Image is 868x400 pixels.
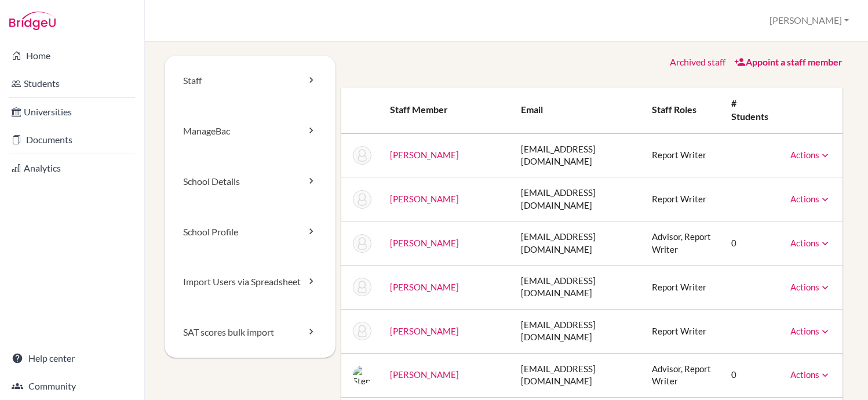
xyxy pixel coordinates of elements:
[353,366,371,384] img: Stephen Frater
[643,309,722,353] td: Report Writer
[512,221,643,266] td: [EMAIL_ADDRESS][DOMAIN_NAME]
[790,150,831,160] a: Actions
[643,133,722,177] td: Report Writer
[165,157,335,207] a: School Details
[512,133,643,177] td: [EMAIL_ADDRESS][DOMAIN_NAME]
[643,353,722,397] td: Advisor, Report Writer
[2,374,142,398] a: Community
[790,326,831,336] a: Actions
[790,282,831,292] a: Actions
[353,146,371,165] img: David Algie
[790,194,831,204] a: Actions
[764,10,854,31] button: [PERSON_NAME]
[734,56,843,67] a: Appoint a staff member
[353,234,371,253] img: Andrew Brown
[722,88,781,133] th: # students
[390,326,459,336] a: [PERSON_NAME]
[390,369,459,380] a: [PERSON_NAME]
[643,88,722,133] th: Staff roles
[390,282,459,292] a: [PERSON_NAME]
[790,238,831,248] a: Actions
[390,194,459,204] a: [PERSON_NAME]
[643,221,722,266] td: Advisor, Report Writer
[2,347,142,370] a: Help center
[165,207,335,257] a: School Profile
[722,221,781,266] td: 0
[790,369,831,380] a: Actions
[353,322,371,340] img: Tara Cheney
[165,56,335,106] a: Staff
[390,238,459,248] a: [PERSON_NAME]
[722,353,781,397] td: 0
[353,190,371,209] img: Kevin Bertman
[2,72,142,95] a: Students
[165,257,335,307] a: Import Users via Spreadsheet
[353,278,371,296] img: Diana Castillo
[165,106,335,157] a: ManageBac
[2,44,142,67] a: Home
[512,88,643,133] th: Email
[2,128,142,151] a: Documents
[643,266,722,310] td: Report Writer
[381,88,512,133] th: Staff member
[9,12,56,30] img: Bridge-U
[512,353,643,397] td: [EMAIL_ADDRESS][DOMAIN_NAME]
[2,100,142,123] a: Universities
[643,177,722,221] td: Report Writer
[165,307,335,358] a: SAT scores bulk import
[512,309,643,353] td: [EMAIL_ADDRESS][DOMAIN_NAME]
[390,150,459,160] a: [PERSON_NAME]
[512,177,643,221] td: [EMAIL_ADDRESS][DOMAIN_NAME]
[670,56,725,67] a: Archived staff
[2,157,142,180] a: Analytics
[512,266,643,310] td: [EMAIL_ADDRESS][DOMAIN_NAME]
